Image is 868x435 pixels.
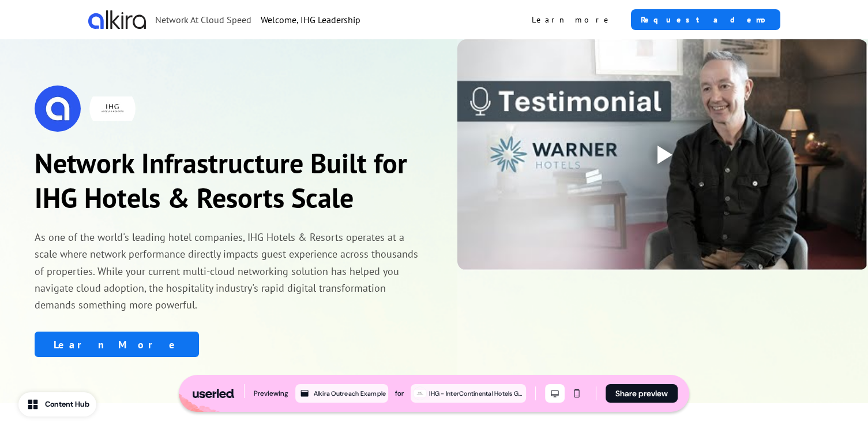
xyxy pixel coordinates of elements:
div: for [395,388,404,399]
p: As one of the world's leading hotel companies, IHG Hotels & Resorts operates at a scale where net... [35,229,423,313]
p: Network Infrastructure Built for IHG Hotels & Resorts Scale [35,146,423,215]
p: Network At Cloud Speed [155,13,251,27]
button: Mobile mode [567,384,587,403]
button: Learn More [35,332,199,357]
div: IHG - InterContinental Hotels Group [429,388,524,399]
a: Learn more [523,9,622,30]
button: Request a demo [631,9,780,30]
div: Content Hub [45,399,89,410]
button: Share preview [606,384,678,403]
button: Desktop mode [545,384,565,403]
div: Previewing [254,388,288,399]
div: Alkira Outreach Example [314,388,386,399]
p: Welcome, IHG Leadership [261,13,360,27]
button: Content Hub [18,392,96,417]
